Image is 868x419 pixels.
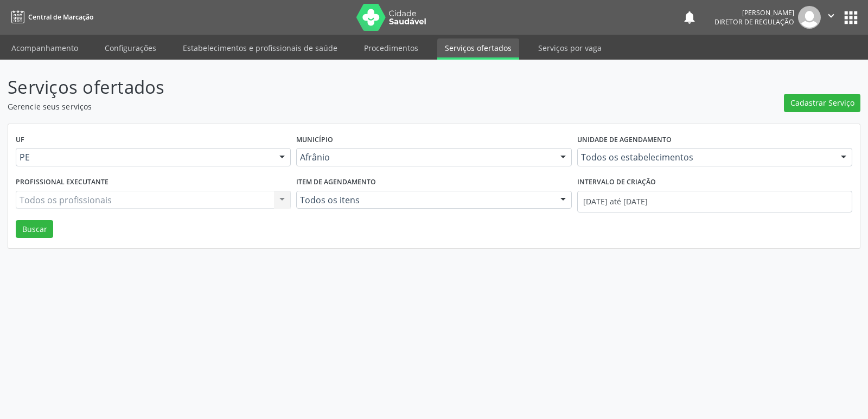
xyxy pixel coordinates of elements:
a: Acompanhamento [4,38,86,57]
p: Serviços ofertados [8,74,604,101]
p: Gerencie seus serviços [8,101,604,112]
button: notifications [682,10,697,25]
a: Configurações [97,38,164,57]
a: Serviços ofertados [437,38,519,60]
a: Central de Marcação [8,8,93,26]
button: Cadastrar Serviço [784,94,860,112]
span: Diretor de regulação [714,17,794,27]
a: Procedimentos [356,38,426,57]
button: Buscar [16,220,53,238]
button:  [821,6,841,29]
span: Todos os itens [300,195,549,205]
a: Serviços por vaga [531,38,609,57]
div: [PERSON_NAME] [714,8,794,17]
span: Todos os estabelecimentos [581,152,830,163]
label: Profissional executante [16,174,108,191]
label: Intervalo de criação [577,174,656,191]
label: Município [296,132,333,149]
button: apps [841,8,860,27]
span: Afrânio [300,152,549,163]
span: Central de Marcação [28,12,93,22]
img: img [798,6,821,29]
input: Selecione um intervalo [577,191,852,212]
label: UF [16,132,24,149]
i:  [825,10,837,22]
span: Cadastrar Serviço [790,97,854,108]
label: Unidade de agendamento [577,132,672,149]
a: Estabelecimentos e profissionais de saúde [175,38,345,57]
span: PE [20,152,269,163]
label: Item de agendamento [296,174,376,191]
